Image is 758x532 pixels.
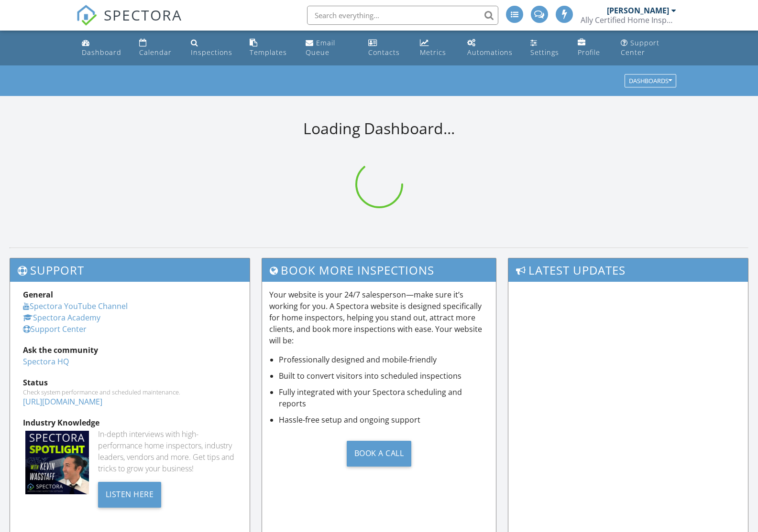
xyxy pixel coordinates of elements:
[307,6,498,25] input: Search everything...
[279,414,489,426] li: Hassle-free setup and ongoing support
[135,34,179,62] a: Calendar
[98,428,237,474] div: In-depth interviews with high-performance home inspectors, industry leaders, vendors and more. Ge...
[250,48,287,57] div: Templates
[23,417,237,428] div: Industry Knowledge
[416,34,455,62] a: Metrics
[420,48,446,57] div: Metrics
[302,34,357,62] a: Email Queue
[23,301,128,311] a: Spectora YouTube Channel
[625,74,676,88] button: Dashboards
[246,34,294,62] a: Templates
[607,6,669,15] div: [PERSON_NAME]
[139,48,172,57] div: Calendar
[364,34,408,62] a: Contacts
[191,48,232,57] div: Inspections
[98,482,162,508] div: Listen Here
[269,433,489,474] a: Book a Call
[23,377,237,388] div: Status
[617,34,681,62] a: Support Center
[82,48,121,57] div: Dashboard
[621,38,659,57] div: Support Center
[347,441,412,467] div: Book a Call
[76,13,182,33] a: SPECTORA
[527,34,566,62] a: Settings
[104,5,182,25] span: SPECTORA
[187,34,239,62] a: Inspections
[279,386,489,409] li: Fully integrated with your Spectora scheduling and reports
[269,289,489,346] p: Your website is your 24/7 salesperson—make sure it’s working for you. A Spectora website is desig...
[23,396,102,407] a: [URL][DOMAIN_NAME]
[629,78,672,85] div: Dashboards
[23,289,53,300] strong: General
[23,388,237,396] div: Check system performance and scheduled maintenance.
[25,431,89,494] img: Spectoraspolightmain
[578,48,600,57] div: Profile
[23,344,237,356] div: Ask the community
[78,34,128,62] a: Dashboard
[581,15,676,25] div: Ally Certified Home Inspector
[98,489,162,499] a: Listen Here
[76,5,97,26] img: The Best Home Inspection Software - Spectora
[23,312,100,323] a: Spectora Academy
[10,258,250,282] h3: Support
[463,34,519,62] a: Automations (Basic)
[530,48,559,57] div: Settings
[508,258,748,282] h3: Latest Updates
[279,370,489,382] li: Built to convert visitors into scheduled inspections
[574,34,609,62] a: Company Profile
[279,354,489,365] li: Professionally designed and mobile-friendly
[262,258,496,282] h3: Book More Inspections
[23,356,69,367] a: Spectora HQ
[306,38,335,57] div: Email Queue
[23,324,87,334] a: Support Center
[368,48,400,57] div: Contacts
[467,48,513,57] div: Automations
